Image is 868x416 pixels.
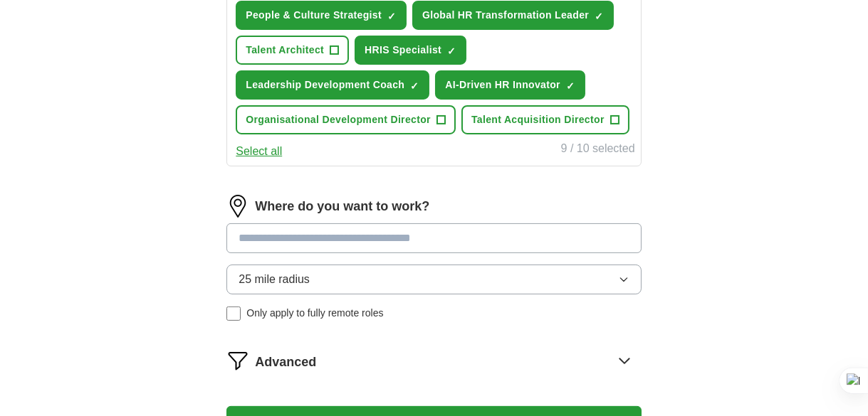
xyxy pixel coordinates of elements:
[595,11,603,22] span: ✓
[226,349,249,372] img: filter
[365,43,441,58] span: HRIS Specialist
[246,43,324,58] span: Talent Architect
[236,105,456,134] button: Organisational Development Director
[412,1,614,30] button: Global HR Transformation Leader✓
[471,112,605,127] span: Talent Acquisition Director
[246,306,383,321] span: Only apply to fully remote roles
[236,143,282,160] button: Select all
[435,70,585,100] button: AI-Driven HR Innovator✓
[226,195,249,218] img: location.png
[246,78,404,92] span: Leadership Development Coach
[461,105,629,134] button: Talent Acquisition Director
[387,11,396,22] span: ✓
[236,36,349,65] button: Talent Architect
[236,70,429,100] button: Leadership Development Coach✓
[246,8,382,23] span: People & Culture Strategist
[422,8,589,23] span: Global HR Transformation Leader
[445,78,560,92] span: AI-Driven HR Innovator
[566,80,575,92] span: ✓
[239,271,310,288] span: 25 mile radius
[236,1,407,30] button: People & Culture Strategist✓
[355,36,466,65] button: HRIS Specialist✓
[255,353,316,372] span: Advanced
[561,140,635,160] div: 9 / 10 selected
[447,46,456,57] span: ✓
[226,265,641,294] button: 25 mile radius
[226,306,241,321] input: Only apply to fully remote roles
[410,80,419,92] span: ✓
[246,112,431,127] span: Organisational Development Director
[255,197,429,216] label: Where do you want to work?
